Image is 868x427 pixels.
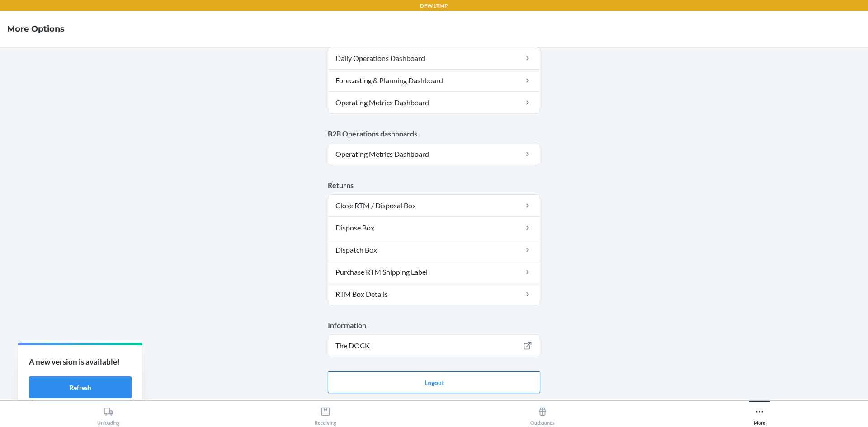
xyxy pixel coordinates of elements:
a: The DOCK [328,335,540,357]
p: B2B Operations dashboards [328,128,540,139]
a: Dispose Box [328,217,540,239]
a: Operating Metrics Dashboard [328,143,540,165]
p: Information [328,320,540,331]
button: Refresh [29,376,132,398]
div: Unloading [97,403,120,426]
div: Receiving [315,403,336,426]
a: Daily Operations Dashboard [328,47,540,69]
div: Outbounds [530,403,555,426]
h4: More Options [7,23,65,35]
p: Returns [328,180,540,191]
p: DFW1TMP [420,2,448,10]
button: Logout [328,371,540,393]
a: Operating Metrics Dashboard [328,92,540,113]
p: A new version is available! [29,356,132,368]
button: Outbounds [434,401,651,426]
a: RTM Box Details [328,283,540,305]
button: More [651,401,868,426]
button: Receiving [217,401,434,426]
a: Purchase RTM Shipping Label [328,261,540,283]
div: More [754,403,765,426]
a: Dispatch Box [328,239,540,261]
a: Forecasting & Planning Dashboard [328,70,540,91]
a: Close RTM / Disposal Box [328,195,540,216]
